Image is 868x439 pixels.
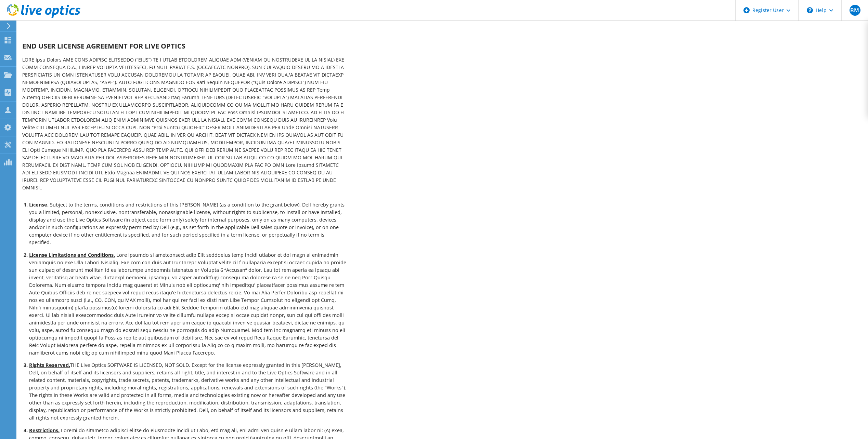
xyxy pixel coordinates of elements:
[850,5,860,16] span: BM
[29,252,346,356] span: Lore ipsumdo si ametconsect adip Elit seddoeius temp incidi utlabor et dol magn al enimadmin veni...
[29,252,115,258] u: License Limitations and Conditions.
[29,362,70,368] u: Rights Reserved.
[807,7,813,13] svg: \n
[29,201,49,208] u: License.
[22,43,344,50] h1: END USER LICENSE AGREEMENT FOR LIVE OPTICS
[29,427,60,434] u: Restrictions.
[29,201,345,245] span: Subject to the terms, conditions and restrictions of this [PERSON_NAME] (as a condition to the gr...
[22,56,345,191] b: LORE Ipsu Dolors AME CONS ADIPISC ELITSEDDO (“EIUS”) TE I UTLAB ETDOLOREM ALIQUAE ADM (VENIAM QU ...
[29,362,346,421] span: THE Live Optics SOFTWARE IS LICENSED, NOT SOLD. Except for the license expressly granted in this ...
